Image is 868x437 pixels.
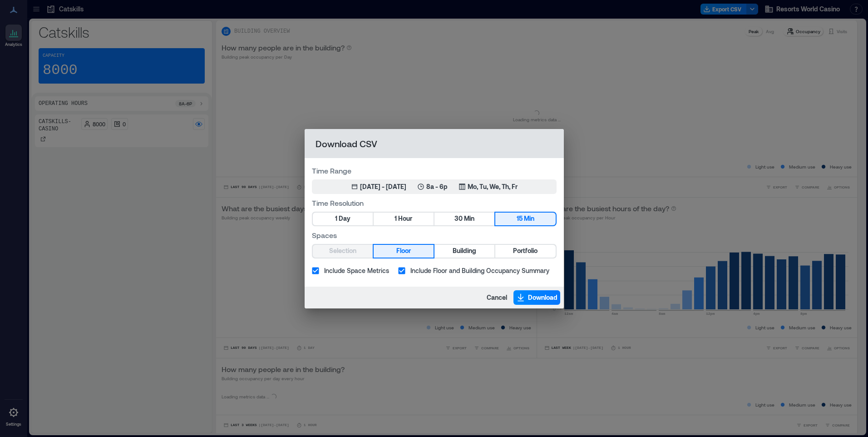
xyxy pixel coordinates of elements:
h2: Download CSV [305,129,564,158]
p: Mo, Tu, We, Th, Fr [468,182,518,191]
button: Building [434,245,494,258]
span: Hour [398,213,412,224]
span: 15 [517,213,523,224]
button: [DATE] - [DATE]8a - 6pMo, Tu, We, Th, Fr [312,179,557,194]
button: Cancel [484,290,510,305]
span: Min [464,213,474,224]
span: Portfolio [513,245,538,257]
span: 1 [395,213,397,224]
label: Time Resolution [312,198,557,208]
button: Floor [374,245,434,258]
button: 30 Min [434,213,494,225]
button: 1 Day [313,213,373,225]
span: Min [524,213,534,224]
span: Download [528,293,557,302]
label: Spaces [312,230,557,240]
span: Day [339,213,350,224]
span: 30 [454,213,463,224]
span: Floor [396,245,411,257]
span: Building [453,245,476,257]
div: [DATE] - [DATE] [360,182,406,191]
span: Cancel [487,293,507,302]
label: Time Range [312,165,557,176]
button: 1 Hour [374,213,434,225]
span: 1 [335,213,337,224]
button: 15 Min [495,213,555,225]
p: 8a - 6p [426,182,448,191]
button: Download [513,290,560,305]
button: Portfolio [495,245,555,258]
span: Include Space Metrics [324,266,389,275]
span: Include Floor and Building Occupancy Summary [410,266,549,275]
